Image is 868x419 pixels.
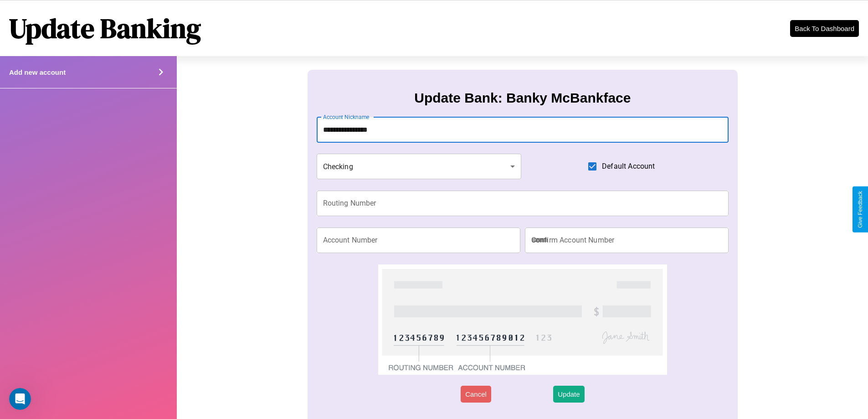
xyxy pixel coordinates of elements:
button: Back To Dashboard [790,20,859,37]
h1: Update Banking [9,10,201,47]
iframe: Intercom live chat [9,388,31,410]
h4: Add new account [9,68,66,76]
button: Cancel [461,386,491,403]
label: Account Nickname [323,113,370,121]
h3: Update Bank: Banky McBankface [414,90,631,106]
div: Give Feedback [857,191,863,228]
img: check [378,264,667,375]
span: Default Account [602,161,655,172]
div: Checking [317,154,522,179]
button: Update [553,386,584,403]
